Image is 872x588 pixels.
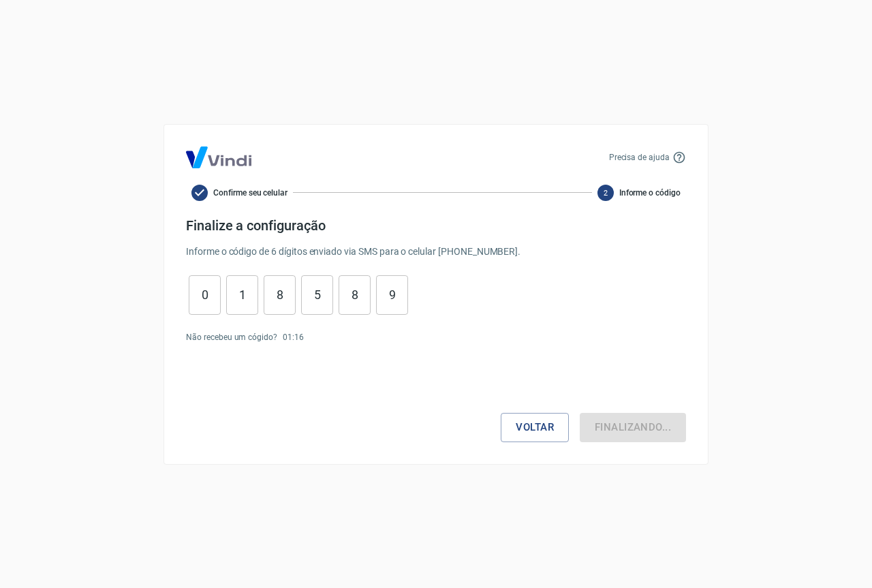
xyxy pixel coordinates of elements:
[619,187,681,199] span: Informe o código
[283,331,304,343] p: 01 : 16
[501,413,569,442] button: Voltar
[186,245,686,259] p: Informe o código de 6 dígitos enviado via SMS para o celular [PHONE_NUMBER] .
[609,151,670,164] p: Precisa de ajuda
[604,188,608,197] text: 2
[213,187,287,199] span: Confirme seu celular
[186,146,251,168] img: Logo Vind
[186,331,277,343] p: Não recebeu um cógido?
[186,217,686,234] h4: Finalize a configuração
